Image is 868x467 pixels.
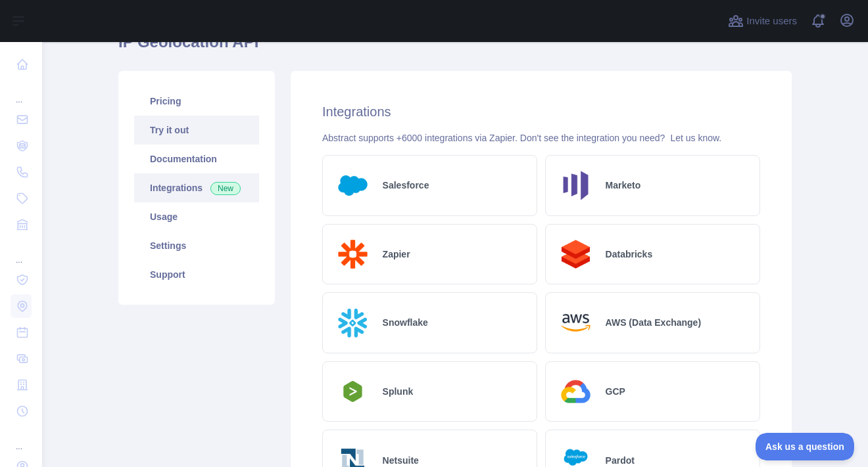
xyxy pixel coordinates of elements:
[606,179,641,192] h2: Marketo
[210,182,241,195] span: New
[118,32,792,63] h1: IP Geolocation API
[606,454,635,467] h2: Pardot
[556,303,595,342] img: Logo
[11,426,32,452] div: ...
[134,202,259,231] a: Usage
[606,385,625,398] h2: GCP
[383,248,410,261] h2: Zapier
[11,239,32,265] div: ...
[134,87,259,116] a: Pricing
[322,102,760,121] h2: Integrations
[756,433,855,460] iframe: Toggle Customer Support
[11,79,32,105] div: ...
[322,131,760,145] div: Abstract supports +6000 integrations via Zapier. Don't see the integration you need?
[556,235,595,274] img: Logo
[134,173,259,202] a: Integrations New
[606,316,701,329] h2: AWS (Data Exchange)
[333,166,372,205] img: Logo
[383,316,428,329] h2: Snowflake
[556,166,595,205] img: Logo
[134,231,259,260] a: Settings
[383,454,419,467] h2: Netsuite
[333,303,372,342] img: Logo
[725,11,800,32] button: Invite users
[606,248,653,261] h2: Databricks
[333,377,372,406] img: Logo
[134,260,259,289] a: Support
[670,133,721,143] a: Let us know.
[556,372,595,411] img: Logo
[333,235,372,274] img: Logo
[746,14,797,29] span: Invite users
[134,145,259,173] a: Documentation
[383,385,414,398] h2: Splunk
[134,116,259,145] a: Try it out
[383,179,429,192] h2: Salesforce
